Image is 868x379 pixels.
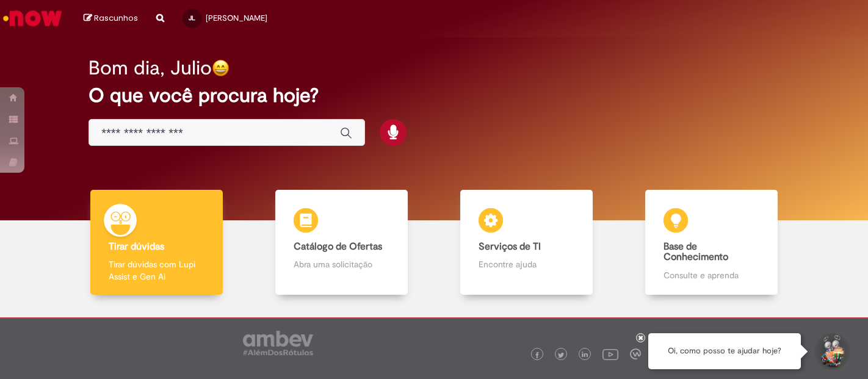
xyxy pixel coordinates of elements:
p: Consulte e aprenda [664,269,759,281]
p: Tirar dúvidas com Lupi Assist e Gen Ai [109,258,204,283]
a: Tirar dúvidas Tirar dúvidas com Lupi Assist e Gen Ai [64,190,249,295]
a: Base de Conhecimento Consulte e aprenda [619,190,804,295]
b: Base de Conhecimento [664,240,728,264]
b: Catálogo de Ofertas [294,240,382,253]
b: Tirar dúvidas [109,240,164,253]
img: happy-face.png [212,59,230,77]
span: JL [189,14,195,22]
a: Catálogo de Ofertas Abra uma solicitação [249,190,434,295]
img: ServiceNow [1,6,64,31]
button: Iniciar Conversa de Suporte [813,333,850,370]
img: logo_footer_workplace.png [630,348,641,359]
a: Rascunhos [84,13,138,24]
span: Rascunhos [94,12,138,24]
img: logo_footer_facebook.png [534,352,540,358]
p: Encontre ajuda [479,258,574,270]
div: Oi, como posso te ajudar hoje? [648,333,801,369]
img: logo_footer_linkedin.png [582,352,588,359]
h2: O que você procura hoje? [89,85,779,106]
img: logo_footer_twitter.png [558,352,564,358]
img: logo_footer_ambev_rotulo_gray.png [243,331,313,355]
a: Serviços de TI Encontre ajuda [434,190,619,295]
b: Serviços de TI [479,240,541,253]
h2: Bom dia, Julio [89,57,212,79]
span: [PERSON_NAME] [206,13,267,23]
img: logo_footer_youtube.png [602,346,618,362]
p: Abra uma solicitação [294,258,389,270]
